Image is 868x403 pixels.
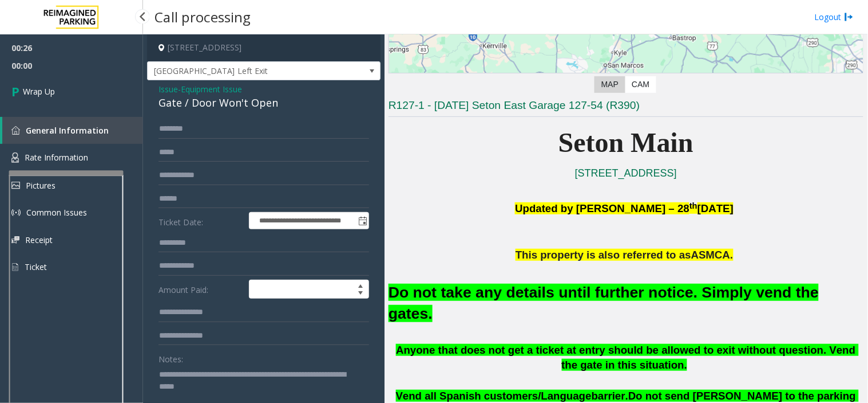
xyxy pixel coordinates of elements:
[352,289,368,299] span: Decrease value
[25,152,88,163] span: Rate Information
[389,98,863,117] h3: R127-1 - [DATE] Seton East Garage 127-54 (R390)
[689,201,697,210] span: th
[178,84,242,95] span: -
[26,125,109,136] span: General Information
[147,34,381,61] h4: [STREET_ADDRESS]
[575,167,677,179] a: [STREET_ADDRESS]
[515,202,689,214] span: Updated by [PERSON_NAME] – 28
[156,280,246,299] label: Amount Paid:
[352,280,368,289] span: Increase value
[592,390,628,402] span: barrier.
[148,62,334,80] span: [GEOGRAPHIC_DATA] Left Exit
[158,83,178,95] span: Issue
[396,390,592,402] span: Vend all Spanish customers/Language
[2,117,143,144] a: General Information
[815,11,854,23] a: Logout
[516,249,691,261] span: This property is also referred to as
[396,344,859,371] span: Anyone that does not get a ticket at entry should be allowed to exit without question. Vend the g...
[23,85,55,97] span: Wrap Up
[11,126,20,135] img: 'icon'
[625,76,656,93] label: CAM
[691,249,734,261] span: ASMCA.
[158,349,183,365] label: Notes:
[594,76,625,93] label: Map
[845,11,854,23] img: logout
[389,284,819,322] font: Do not take any details until further notice. Simply vend the gates.
[156,212,246,229] label: Ticket Date:
[697,202,734,214] span: [DATE]
[181,83,242,95] span: Equipment Issue
[356,213,368,229] span: Toggle popup
[11,152,19,163] img: 'icon'
[149,3,256,31] h3: Call processing
[558,127,693,158] span: Seton Main
[158,95,369,111] div: Gate / Door Won't Open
